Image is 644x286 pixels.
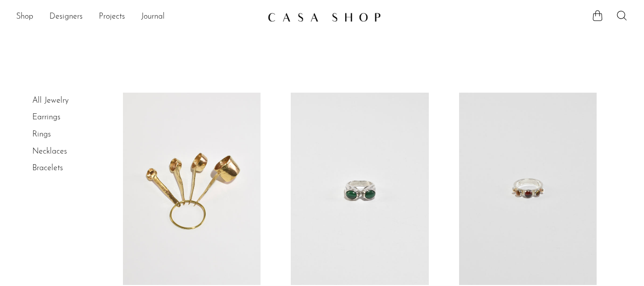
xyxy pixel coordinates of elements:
a: Bracelets [32,164,63,172]
a: Rings [32,130,51,138]
a: Designers [49,11,83,24]
a: Earrings [32,113,60,121]
a: Projects [99,11,125,24]
nav: Desktop navigation [16,9,260,26]
a: Journal [141,11,165,24]
a: Necklaces [32,148,67,156]
a: All Jewelry [32,97,69,105]
a: Shop [16,11,33,24]
ul: NEW HEADER MENU [16,9,260,26]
